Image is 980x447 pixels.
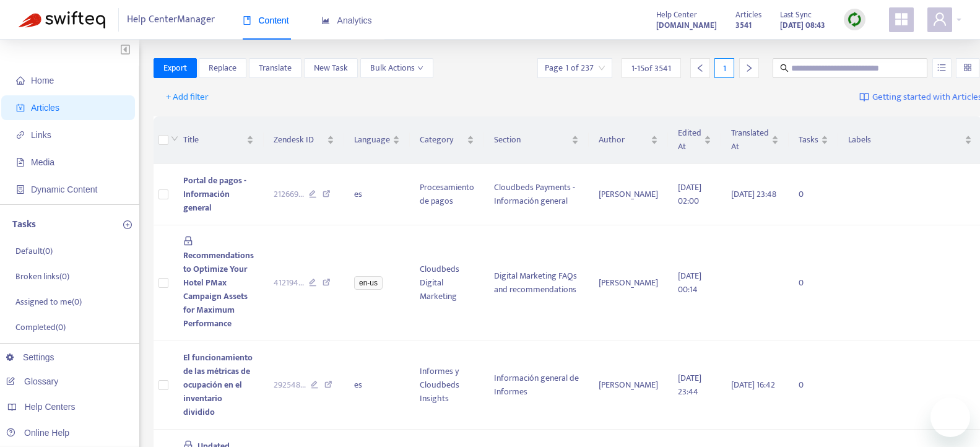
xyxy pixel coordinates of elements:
th: Author [589,116,668,164]
button: + Add filter [157,87,218,107]
span: Tasks [799,133,818,147]
span: en-us [354,276,383,290]
span: lock [183,236,193,246]
a: Settings [6,352,54,362]
span: book [243,16,251,25]
td: [PERSON_NAME] [589,164,668,225]
a: Glossary [6,376,58,386]
span: New Task [314,61,348,75]
span: Home [31,76,54,85]
span: Bulk Actions [370,61,423,75]
span: [DATE] 00:14 [678,269,701,297]
span: Analytics [321,15,372,25]
a: Online Help [6,428,69,438]
th: Language [344,116,410,164]
td: Informes y Cloudbeds Insights [410,341,484,430]
p: Default ( 0 ) [15,245,53,258]
th: Title [173,116,264,164]
td: Información general de Informes [484,341,589,430]
span: account-book [16,103,25,112]
span: + Add filter [166,90,209,105]
td: 0 [789,225,838,341]
span: down [417,65,423,71]
span: Portal de pagos - Información general [183,173,246,215]
th: Translated At [721,116,789,164]
span: Translate [259,61,292,75]
span: Articles [735,8,761,22]
span: Help Centers [25,402,76,412]
p: Tasks [12,217,36,232]
span: appstore [894,12,909,27]
span: 412194 ... [274,276,304,290]
span: Export [163,61,187,75]
span: Dynamic Content [31,184,97,194]
span: Translated At [731,126,769,154]
button: Export [154,58,197,78]
span: Zendesk ID [274,133,325,147]
th: Tasks [789,116,838,164]
div: 1 [714,58,734,78]
p: Broken links ( 0 ) [15,270,69,283]
span: Language [354,133,390,147]
td: 0 [789,164,838,225]
a: [DOMAIN_NAME] [656,18,717,32]
span: Recommendations to Optimize Your Hotel PMax Campaign Assets for Maximum Performance [183,248,254,331]
span: Help Center [656,8,697,22]
td: es [344,341,410,430]
span: Labels [848,133,962,147]
td: Cloudbeds Payments - Información general [484,164,589,225]
img: image-link [859,92,869,102]
span: Articles [31,103,59,113]
span: file-image [16,158,25,167]
button: New Task [304,58,358,78]
th: Section [484,116,589,164]
td: Digital Marketing FAQs and recommendations [484,225,589,341]
strong: [DATE] 08:43 [780,19,825,32]
td: Cloudbeds Digital Marketing [410,225,484,341]
span: container [16,185,25,194]
img: Swifteq [19,11,105,28]
strong: 3541 [735,19,752,32]
span: 1 - 15 of 3541 [631,62,671,75]
span: search [780,64,789,72]
td: 0 [789,341,838,430]
span: home [16,76,25,85]
iframe: Button to launch messaging window [930,397,970,437]
span: right [745,64,753,72]
button: Bulk Actionsdown [360,58,433,78]
strong: [DOMAIN_NAME] [656,19,717,32]
span: area-chart [321,16,330,25]
p: Completed ( 0 ) [15,321,66,334]
span: 292548 ... [274,378,306,392]
th: Category [410,116,484,164]
span: [DATE] 16:42 [731,378,775,392]
span: down [171,135,178,142]
button: Replace [199,58,246,78]
span: 212669 ... [274,188,304,201]
span: link [16,131,25,139]
span: left [696,64,705,72]
td: [PERSON_NAME] [589,341,668,430]
span: El funcionamiento de las métricas de ocupación en el inventario dividido [183,350,253,419]
th: Edited At [668,116,721,164]
img: sync.dc5367851b00ba804db3.png [847,12,862,27]
td: Procesamiento de pagos [410,164,484,225]
span: Links [31,130,51,140]
span: Author [599,133,648,147]
span: Section [494,133,569,147]
span: Edited At [678,126,701,154]
span: [DATE] 23:44 [678,371,701,399]
button: Translate [249,58,301,78]
td: es [344,164,410,225]
span: unordered-list [937,63,946,72]
th: Zendesk ID [264,116,345,164]
button: unordered-list [932,58,952,78]
span: Last Sync [780,8,812,22]
span: Media [31,157,54,167]
span: [DATE] 23:48 [731,187,776,201]
span: Replace [209,61,236,75]
span: user [932,12,947,27]
span: Category [420,133,464,147]
p: Assigned to me ( 0 ) [15,295,82,308]
span: Title [183,133,244,147]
